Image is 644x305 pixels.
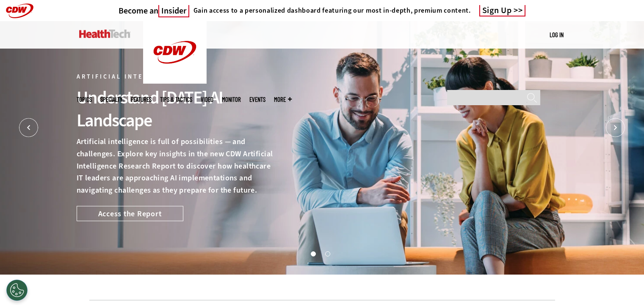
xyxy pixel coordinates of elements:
h4: Gain access to a personalized dashboard featuring our most in-depth, premium content. [193,6,471,15]
button: 2 of 2 [325,251,329,256]
a: MonITor [222,96,241,103]
a: Features [131,96,152,103]
a: Tips & Tactics [160,96,192,103]
span: Insider [158,5,189,17]
button: 1 of 2 [311,251,315,256]
a: Sign Up [479,5,526,16]
button: Next [606,118,625,137]
a: Become anInsider [119,5,189,16]
span: Specialty [100,96,122,103]
div: Cookies Settings [6,280,28,301]
a: Video [201,96,213,103]
button: Prev [19,118,38,137]
div: Understand [DATE] AI Landscape [77,86,273,132]
a: CDW [143,77,207,86]
span: More [274,96,292,103]
button: Open Preferences [6,280,28,301]
span: Topics [77,96,92,103]
div: User menu [550,30,564,39]
a: Events [249,96,265,103]
img: Home [79,30,130,38]
a: Access the Report [77,206,183,221]
a: Gain access to a personalized dashboard featuring our most in-depth, premium content. [189,6,471,15]
p: Artificial intelligence is full of possibilities — and challenges. Explore key insights in the ne... [77,136,273,196]
a: Log in [550,31,564,38]
h3: Become an [119,5,189,16]
img: Home [143,21,207,84]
